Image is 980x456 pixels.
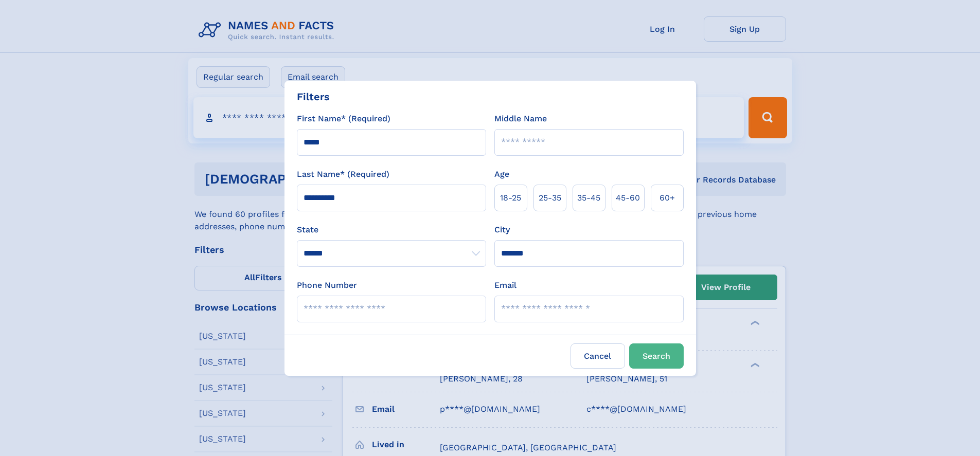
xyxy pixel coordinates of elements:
[494,113,547,125] label: Middle Name
[494,168,509,180] label: Age
[629,343,684,369] button: Search
[500,192,521,204] span: 18‑25
[494,224,510,236] label: City
[571,343,625,369] label: Cancel
[297,224,486,236] label: State
[297,279,357,291] label: Phone Number
[297,89,330,104] div: Filters
[297,113,390,125] label: First Name* (Required)
[539,192,561,204] span: 25‑35
[494,279,516,291] label: Email
[297,168,389,180] label: Last Name* (Required)
[616,192,640,204] span: 45‑60
[577,192,600,204] span: 35‑45
[660,192,675,204] span: 60+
